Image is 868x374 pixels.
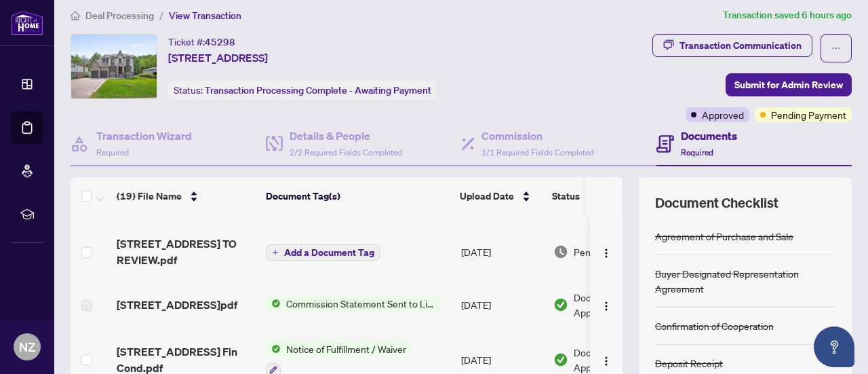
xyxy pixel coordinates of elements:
[655,266,835,296] div: Buyer Designated Representation Agreement
[595,349,617,371] button: Logo
[595,241,617,263] button: Logo
[71,11,80,20] span: home
[266,296,441,311] button: Status IconCommission Statement Sent to Listing Brokerage
[266,296,281,311] img: Status Icon
[11,10,43,35] img: logo
[117,189,182,204] span: (19) File Name
[734,74,843,96] span: Submit for Admin Review
[266,341,281,356] img: Status Icon
[290,128,402,144] h4: Details & People
[456,279,548,331] td: [DATE]
[168,50,268,66] span: [STREET_ADDRESS]
[601,301,612,312] img: Logo
[117,297,237,313] span: [STREET_ADDRESS]pdf
[205,84,431,96] span: Transaction Processing Complete - Awaiting Payment
[159,7,163,23] li: /
[601,356,612,367] img: Logo
[552,189,580,204] span: Status
[168,81,437,99] div: Status:
[574,290,658,320] span: Document Approved
[260,177,454,215] th: Document Tag(s)
[831,43,841,53] span: ellipsis
[284,248,374,257] span: Add a Document Tag
[266,243,380,261] button: Add a Document Tag
[814,326,854,367] button: Open asap
[655,193,778,212] span: Document Checklist
[547,177,662,215] th: Status
[655,356,723,371] div: Deposit Receipt
[85,10,154,22] span: Deal Processing
[205,36,235,48] span: 45298
[481,147,594,157] span: 1/1 Required Fields Completed
[771,107,846,122] span: Pending Payment
[96,128,192,144] h4: Transaction Wizard
[169,10,241,22] span: View Transaction
[281,341,412,356] span: Notice of Fulfillment / Waiver
[117,236,255,268] span: [STREET_ADDRESS] TO REVIEW.pdf
[601,248,612,259] img: Logo
[553,297,568,312] img: Document Status
[553,244,568,259] img: Document Status
[481,128,594,144] h4: Commission
[726,73,852,96] button: Submit for Admin Review
[456,225,548,279] td: [DATE]
[681,128,737,144] h4: Documents
[96,147,129,157] span: Required
[168,34,235,50] div: Ticket #:
[655,229,793,244] div: Agreement of Purchase and Sale
[454,177,547,215] th: Upload Date
[460,189,514,204] span: Upload Date
[595,294,617,316] button: Logo
[655,318,774,333] div: Confirmation of Cooperation
[111,177,260,215] th: (19) File Name
[723,7,852,23] article: Transaction saved 6 hours ago
[679,35,802,56] div: Transaction Communication
[290,147,402,157] span: 2/2 Required Fields Completed
[553,352,568,367] img: Document Status
[652,34,812,57] button: Transaction Communication
[19,337,35,356] span: NZ
[702,107,744,122] span: Approved
[266,244,380,261] button: Add a Document Tag
[71,35,157,98] img: IMG-N12208510_1.jpg
[574,244,642,259] span: Pending Review
[272,249,279,256] span: plus
[281,296,441,311] span: Commission Statement Sent to Listing Brokerage
[681,147,713,157] span: Required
